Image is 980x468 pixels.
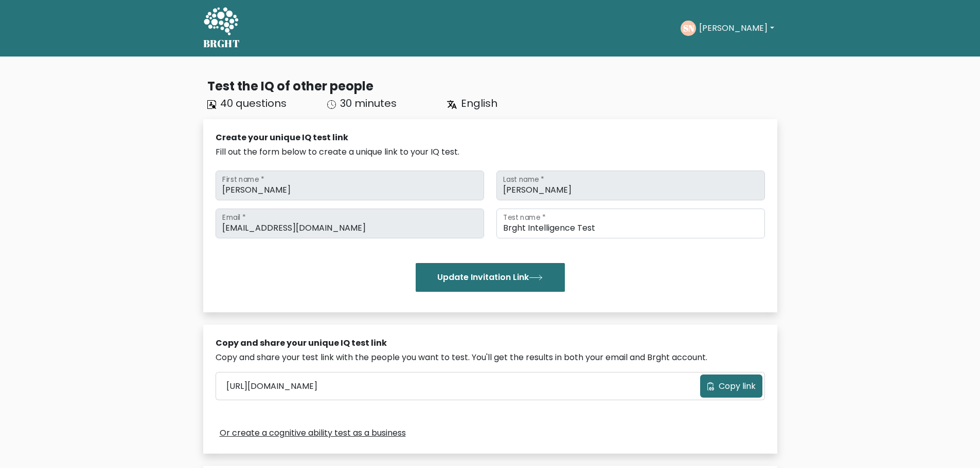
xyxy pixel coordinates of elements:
[220,427,406,439] a: Or create a cognitive ability test as a business
[340,96,397,110] span: 30 minutes
[216,132,765,144] div: Create your unique IQ test link
[216,171,484,200] input: First name
[696,22,777,35] button: [PERSON_NAME]
[416,263,565,292] button: Update Invitation Link
[203,4,240,52] a: BRGHT
[496,171,765,200] input: Last name
[216,146,765,158] div: Fill out the form below to create a unique link to your IQ test.
[220,96,287,110] span: 40 questions
[216,337,765,349] div: Copy and share your unique IQ test link
[461,96,497,110] span: English
[203,38,240,50] h5: BRGHT
[216,351,765,364] div: Copy and share your test link with the people you want to test. You'll get the results in both yo...
[216,209,484,238] input: Email
[719,380,756,392] span: Copy link
[207,77,777,96] div: Test the IQ of other people
[683,22,694,34] text: SN
[700,375,762,398] button: Copy link
[496,209,765,238] input: Test name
